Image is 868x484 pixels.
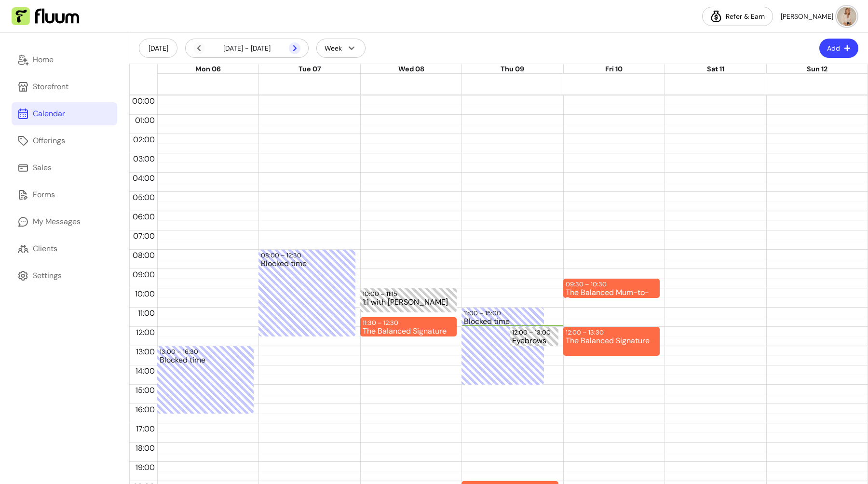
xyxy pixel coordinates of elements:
span: 02:00 [131,134,157,145]
div: Eyebrows [512,337,556,345]
span: Tue 07 [298,65,321,73]
span: [PERSON_NAME] [781,12,833,21]
span: 12:00 [134,327,157,337]
a: Offerings [12,129,117,152]
img: Fluum Logo [12,7,79,26]
span: 19:00 [133,462,157,472]
div: Settings [33,270,62,282]
div: The Balanced Signature [363,327,454,336]
button: [DATE] [139,39,177,58]
div: 08:00 – 12:30Blocked time [258,250,355,336]
a: Clients [12,237,117,260]
span: 15:00 [133,385,157,395]
div: 09:30 – 10:30 [566,280,609,289]
span: 16:00 [133,404,157,415]
div: 11:00 – 15:00 [464,309,541,318]
span: Sat 11 [707,65,724,73]
span: 17:00 [134,424,157,434]
span: 18:00 [133,443,157,453]
div: 12:00 – 13:00 [512,328,553,337]
div: Blocked time [464,318,541,393]
div: 11:00 – 15:00Blocked time [461,308,543,385]
button: Tue 07 [298,64,321,75]
button: Fri 10 [605,64,623,75]
a: Home [12,48,117,71]
div: 12:00 – 13:30The Balanced Signature [563,327,660,356]
div: 10:00 – 11:151:1 with [PERSON_NAME] [360,288,457,312]
div: Blocked time [160,356,251,422]
span: 10:00 [133,289,157,299]
span: 09:00 [130,269,157,280]
button: Sun 12 [807,64,827,75]
a: My Messages [12,210,117,233]
div: Home [33,54,54,66]
div: 11:30 – 12:30 [363,318,401,327]
a: Refer & Earn [702,7,773,26]
button: Wed 08 [398,64,424,75]
span: 04:00 [130,173,157,183]
a: Forms [12,183,117,206]
div: 08:00 – 12:30 [261,251,353,260]
div: 12:00 – 13:00Eyebrows [510,327,558,346]
div: The Balanced Mum-to-Be [566,289,657,297]
span: 05:00 [130,192,157,202]
div: Forms [33,189,55,201]
span: 06:00 [130,212,157,222]
button: Thu 09 [501,64,524,75]
div: 13:00 – 16:30 [160,347,251,356]
span: 14:00 [133,366,157,376]
div: Storefront [33,81,68,93]
button: Mon 06 [195,64,221,75]
div: 09:30 – 10:30The Balanced Mum-to-Be [563,279,660,298]
div: Calendar [33,108,65,120]
span: 03:00 [131,154,157,164]
span: 13:00 [134,347,157,357]
span: Mon 06 [195,65,221,73]
button: Week [316,39,366,58]
span: Sun 12 [807,65,827,73]
div: 1:1 with [PERSON_NAME] [363,298,454,311]
div: Sales [33,162,52,174]
div: The Balanced Signature [566,337,657,355]
div: 12:00 – 13:30 [566,328,606,337]
span: 11:00 [136,308,157,318]
button: Sat 11 [707,64,724,75]
a: Settings [12,264,117,287]
button: Add [819,39,858,58]
span: 07:00 [131,231,157,241]
a: Storefront [12,75,117,98]
div: Clients [33,243,57,255]
div: Blocked time [261,260,353,345]
a: Sales [12,156,117,179]
span: Thu 09 [501,65,524,73]
span: 01:00 [133,115,157,125]
button: avatar[PERSON_NAME] [781,7,856,26]
div: 13:00 – 16:30Blocked time [157,346,254,414]
a: Calendar [12,102,117,125]
span: Fri 10 [605,65,623,73]
img: avatar [837,7,856,26]
div: 10:00 – 11:15 [363,289,400,298]
span: 08:00 [130,250,157,260]
div: Offerings [33,135,65,147]
div: My Messages [33,216,81,228]
span: 00:00 [130,96,157,106]
span: Wed 08 [398,65,424,73]
div: [DATE] - [DATE] [193,42,300,54]
div: 11:30 – 12:30The Balanced Signature [360,317,457,336]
